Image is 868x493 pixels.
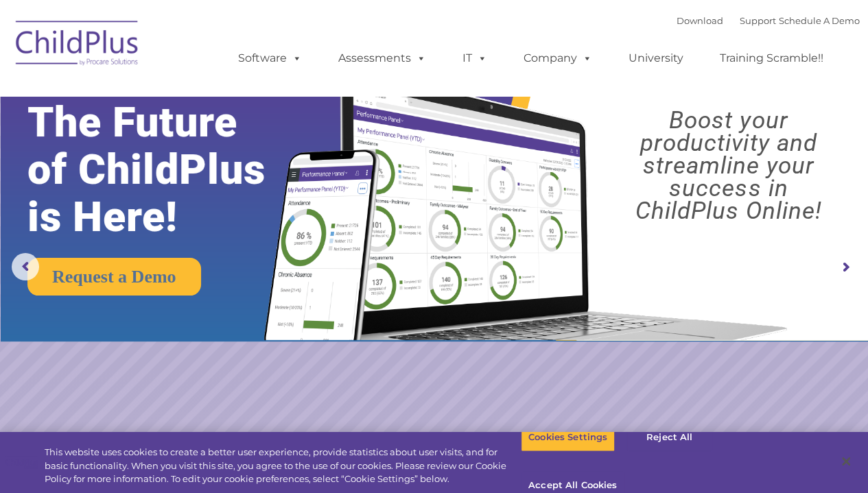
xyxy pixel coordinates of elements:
rs-layer: The Future of ChildPlus is Here! [27,99,305,241]
font: | [677,15,860,26]
a: Download [677,15,723,26]
button: Reject All [626,423,712,452]
a: Company [510,45,606,72]
a: Support [740,15,776,26]
button: Close [831,446,861,477]
a: Assessments [325,45,440,72]
div: This website uses cookies to create a better user experience, provide statistics about user visit... [45,446,521,486]
span: Last name [191,91,233,101]
a: University [615,45,697,72]
rs-layer: Boost your productivity and streamline your success in ChildPlus Online! [600,109,857,222]
span: Phone number [191,147,249,157]
button: Cookies Settings [521,423,615,452]
a: IT [449,45,501,72]
a: Schedule A Demo [779,15,860,26]
a: Software [224,45,316,72]
a: Request a Demo [27,258,201,296]
a: Training Scramble!! [706,45,837,72]
img: ChildPlus by Procare Solutions [9,11,146,80]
